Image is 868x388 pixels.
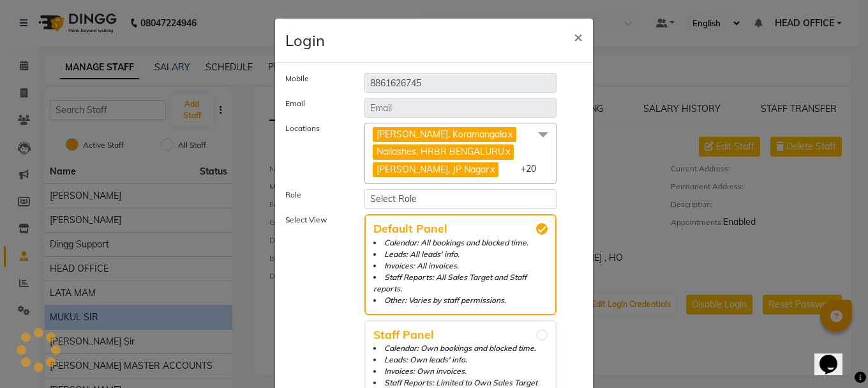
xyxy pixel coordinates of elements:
input: Staff PanelCalendar: Own bookings and blocked time.Leads: Own leads' info.Invoices: Own invoices.... [536,329,548,341]
span: [PERSON_NAME], JP Nagar [377,164,489,175]
label: Mobile [276,73,355,88]
li: Staff Reports: All Sales Target and Staff reports. [373,272,548,295]
span: Staff Panel [373,329,548,341]
a: x [507,128,513,140]
li: Invoices: All invoices. [373,260,548,272]
span: Default Panel [373,223,548,235]
li: Calendar: All bookings and blocked time. [373,237,548,249]
label: Locations [276,123,355,179]
span: Nailashes, HRBR BENGALURU [377,146,504,157]
li: Invoices: Own invoices. [373,366,548,377]
li: Calendar: Own bookings and blocked time. [373,343,548,354]
h4: Login [285,29,325,52]
a: x [504,146,510,157]
label: Email [276,98,355,113]
span: × [574,27,583,46]
span: +20 [521,163,546,175]
a: x [489,164,495,175]
button: Close [564,19,593,54]
input: Default PanelCalendar: All bookings and blocked time.Leads: All leads' info.Invoices: All invoice... [536,223,548,235]
li: Other: Varies by staff permissions. [373,295,548,306]
iframe: chat widget [814,337,855,375]
span: [PERSON_NAME], Koramangala [377,128,507,140]
input: Email [364,98,557,118]
label: Role [276,189,355,204]
li: Leads: All leads' info. [373,249,548,260]
input: Mobile [364,73,557,93]
li: Leads: Own leads' info. [373,354,548,366]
